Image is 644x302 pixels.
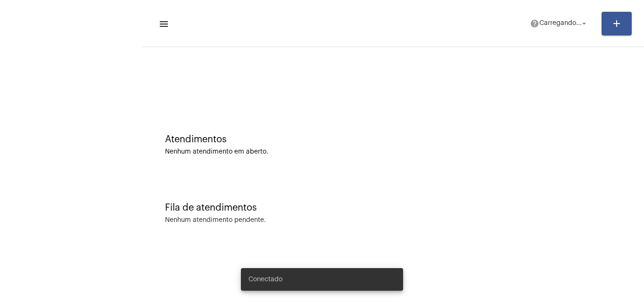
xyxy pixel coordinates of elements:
[611,18,622,29] mat-icon: add
[580,19,588,28] mat-icon: arrow_drop_down
[539,20,582,27] span: Carregando...
[165,148,620,155] div: Nenhum atendimento em aberto.
[165,203,620,213] div: Fila de atendimentos
[530,19,539,28] mat-icon: help
[248,275,282,284] span: Conectado
[524,14,594,33] button: Carregando...
[165,134,620,145] div: Atendimentos
[158,18,168,30] mat-icon: sidenav icon
[165,217,266,224] div: Nenhum atendimento pendente.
